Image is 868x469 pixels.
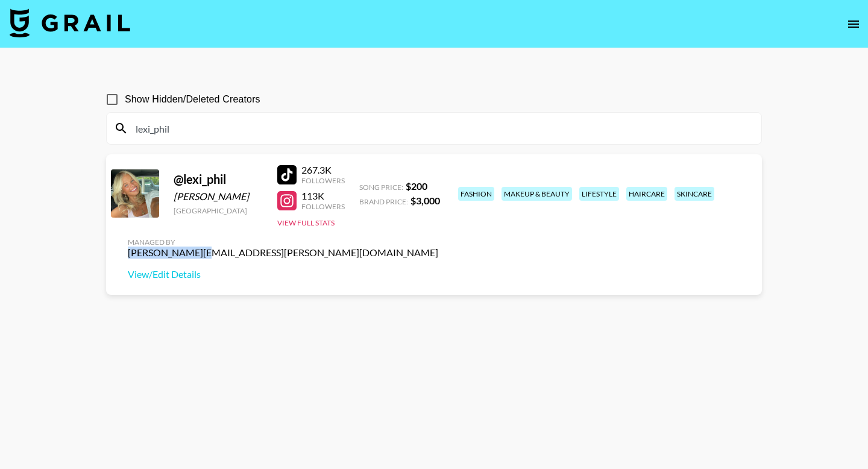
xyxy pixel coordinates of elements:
[174,190,263,203] div: [PERSON_NAME]
[174,206,263,215] div: [GEOGRAPHIC_DATA]
[359,197,408,206] span: Brand Price:
[626,187,667,201] div: haircare
[458,187,494,201] div: fashion
[128,268,438,280] a: View/Edit Details
[128,119,754,138] input: Search by User Name
[128,247,438,259] div: [PERSON_NAME][EMAIL_ADDRESS][PERSON_NAME][DOMAIN_NAME]
[502,187,572,201] div: makeup & beauty
[125,92,260,107] span: Show Hidden/Deleted Creators
[301,202,345,211] div: Followers
[841,12,866,36] button: open drawer
[406,180,427,192] strong: $ 200
[675,187,714,201] div: skincare
[10,8,130,37] img: Grail Talent
[128,238,438,247] div: Managed By
[277,218,335,227] button: View Full Stats
[174,172,263,187] div: @ lexi_phil
[301,176,345,185] div: Followers
[301,164,345,176] div: 267.3K
[301,190,345,202] div: 113K
[359,183,403,192] span: Song Price:
[410,195,440,206] strong: $ 3,000
[579,187,619,201] div: lifestyle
